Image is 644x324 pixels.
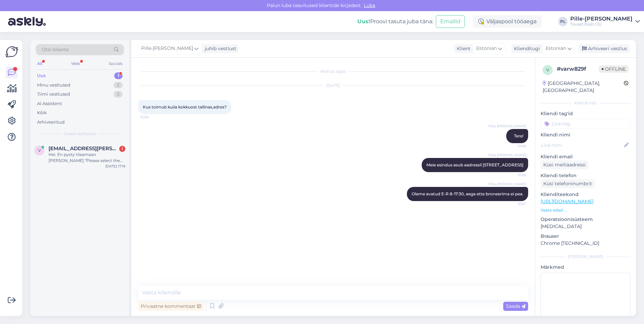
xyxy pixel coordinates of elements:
div: AI Assistent [37,100,62,107]
a: Pille-[PERSON_NAME]Tavast Eesti OÜ [570,16,640,27]
img: Askly Logo [5,45,18,58]
div: Vestlus algas [138,68,528,74]
button: Emailid [436,15,465,28]
div: [PERSON_NAME] [541,254,631,260]
b: Uus! [357,18,370,25]
span: Pille-[PERSON_NAME] [488,182,526,187]
div: [DATE] [138,83,528,89]
span: v [546,67,549,72]
p: Kliendi tag'id [541,110,631,117]
p: Vaata edasi ... [541,207,631,213]
div: Küsi meiliaadressi [541,160,588,169]
span: 15:06 [501,143,526,149]
span: 15:06 [140,115,165,120]
div: PL [558,17,568,26]
p: Chrome [TECHNICAL_ID] [541,240,631,247]
div: All [36,59,43,68]
div: 3 [114,91,123,98]
span: Luba [362,2,377,8]
span: Estonian [476,45,497,52]
p: Kliendi email [541,153,631,160]
span: 15:06 [501,172,526,177]
div: Arhiveeri vestlus [578,44,630,53]
span: Offline [599,65,629,73]
div: [DATE] 17:19 [105,164,125,169]
div: Privaatne kommentaar [138,302,204,311]
div: Arhiveeritud [37,119,65,126]
div: 1 [114,72,123,79]
div: 1 [119,146,125,152]
p: Klienditeekond [541,191,631,198]
p: Brauser [541,233,631,240]
span: Otsi kliente [42,46,69,53]
span: Pille-[PERSON_NAME] [141,45,193,52]
span: Pille-[PERSON_NAME] [488,124,526,129]
span: Pille-[PERSON_NAME] [488,153,526,158]
div: Uus [37,72,46,79]
span: Uued vestlused [64,131,96,137]
div: Minu vestlused [37,82,70,89]
span: Meie esindus asub aadressil [STREET_ADDRESS] [426,162,523,167]
input: Lisa tag [541,119,631,129]
div: [GEOGRAPHIC_DATA], [GEOGRAPHIC_DATA] [543,80,624,94]
p: Kliendi nimi [541,131,631,138]
div: # varw829f [557,65,599,73]
span: v [38,148,41,153]
p: Operatsioonisüsteem [541,216,631,223]
span: Kus toimub kuiia kokkuost tallinas,adres? [143,104,227,109]
div: Küsi telefoninumbrit [541,179,595,188]
span: Estonian [546,45,566,52]
div: juhib vestlust [202,45,236,52]
div: Klienditugi [511,45,540,52]
div: Kõik [37,109,47,116]
div: Tavast Eesti OÜ [570,22,633,27]
a: [URL][DOMAIN_NAME] [541,198,593,204]
div: Pille-[PERSON_NAME] [570,16,633,22]
div: Proovi tasuta juba täna: [357,18,433,26]
div: Väljaspool tööaega [473,15,542,28]
span: Saada [506,303,525,309]
span: ville.polojarvi@schott.com [49,145,119,152]
div: Web [70,59,82,68]
span: 15:07 [501,201,526,206]
p: Märkmed [541,264,631,271]
div: Tiimi vestlused [37,91,70,98]
p: Kliendi telefon [541,172,631,179]
span: Tere! [514,133,523,138]
span: Oleme avatud E-R 8-17:30, aega ette broneerima ei pea. [412,191,523,196]
div: Kliendi info [541,100,631,106]
div: 2 [114,82,123,89]
div: Socials [107,59,124,68]
div: Klient [454,45,471,52]
p: [MEDICAL_DATA] [541,223,631,230]
input: Lisa nimi [541,141,623,149]
div: Hei. En pysty tilaamaan [PERSON_NAME] "Please select the pickup point". Toimituspistettä ei kuite... [49,152,125,164]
